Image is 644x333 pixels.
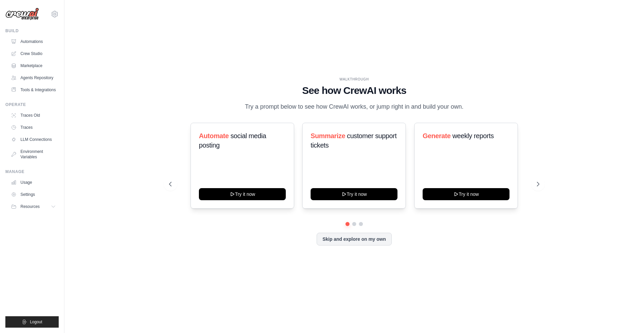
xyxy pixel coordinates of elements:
p: Try a prompt below to see how CrewAI works, or jump right in and build your own. [241,102,467,112]
img: Logo [5,8,39,20]
span: Logout [30,319,42,325]
div: WALKTHROUGH [169,77,539,82]
span: customer support tickets [311,132,396,149]
a: Traces [8,122,59,133]
button: Skip and explore on my own [317,233,391,245]
a: Settings [8,189,59,200]
div: Manage [5,169,59,174]
button: Try it now [423,188,509,200]
span: social media posting [199,132,266,149]
span: weekly reports [452,132,493,140]
button: Try it now [311,188,397,200]
a: Environment Variables [8,146,59,162]
span: Automate [199,132,229,140]
a: Agents Repository [8,72,59,83]
a: Traces Old [8,110,59,121]
div: Build [5,28,59,34]
a: LLM Connections [8,134,59,145]
span: Generate [423,132,451,140]
span: Resources [20,204,40,209]
h1: See how CrewAI works [169,85,539,97]
a: Usage [8,177,59,188]
div: Operate [5,102,59,107]
a: Tools & Integrations [8,85,59,95]
span: Summarize [311,132,345,140]
button: Try it now [199,188,286,200]
a: Automations [8,36,59,47]
a: Crew Studio [8,48,59,59]
button: Logout [5,316,59,328]
button: Resources [8,201,59,212]
a: Marketplace [8,60,59,71]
